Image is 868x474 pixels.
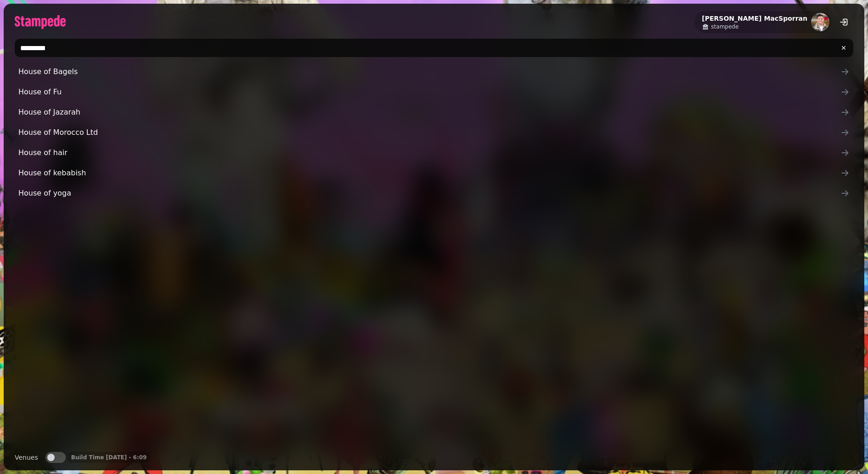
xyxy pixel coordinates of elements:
button: clear [836,40,851,56]
h2: [PERSON_NAME] MacSporran [702,14,807,23]
span: House of Bagels [18,66,840,77]
a: House of Jazarah [15,103,853,121]
a: House of kebabish [15,164,853,182]
a: House of yoga [15,184,853,202]
button: logout [835,13,853,31]
span: House of kebabish [18,168,840,179]
span: House of Fu [18,87,840,98]
a: House of Fu [15,83,853,101]
img: logo [15,15,66,29]
span: House of Jazarah [18,107,840,118]
a: House of Bagels [15,63,853,81]
span: stampede [711,23,738,30]
span: House of Morocco Ltd [18,127,840,138]
span: House of hair [18,147,840,158]
a: House of Morocco Ltd [15,123,853,142]
a: stampede [702,23,807,30]
label: Venues [15,452,38,463]
img: aHR0cHM6Ly93d3cuZ3JhdmF0YXIuY29tL2F2YXRhci9jODdhYzU3OTUyZGVkZGJlNjY3YTg3NTU0ZWM5OTA2MT9zPTE1MCZkP... [811,13,829,31]
a: House of hair [15,144,853,162]
span: House of yoga [18,188,840,199]
p: Build Time [DATE] - 6:09 [71,454,147,461]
